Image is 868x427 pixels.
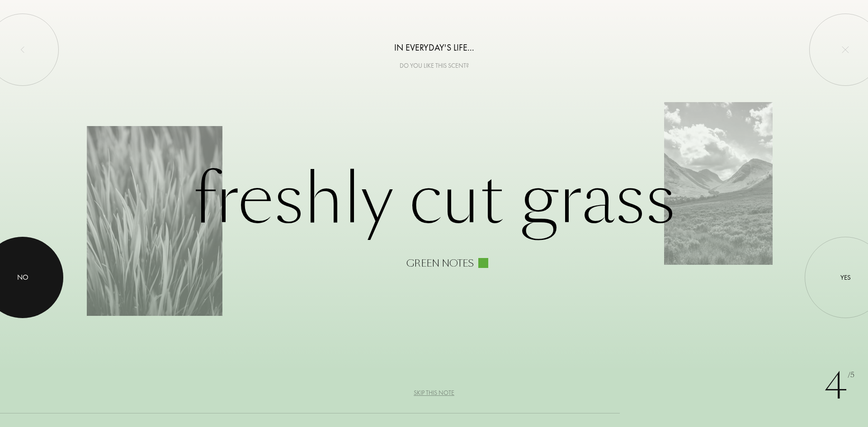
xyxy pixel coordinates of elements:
div: Skip this note [414,388,454,398]
img: quit_onboard.svg [842,46,849,53]
div: No [17,272,28,283]
div: Green notes [406,258,474,269]
div: 4 [824,359,854,413]
span: /5 [848,370,854,380]
div: Yes [840,272,851,283]
div: Freshly cut grass [87,159,781,269]
img: left_onboard.svg [19,46,26,53]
